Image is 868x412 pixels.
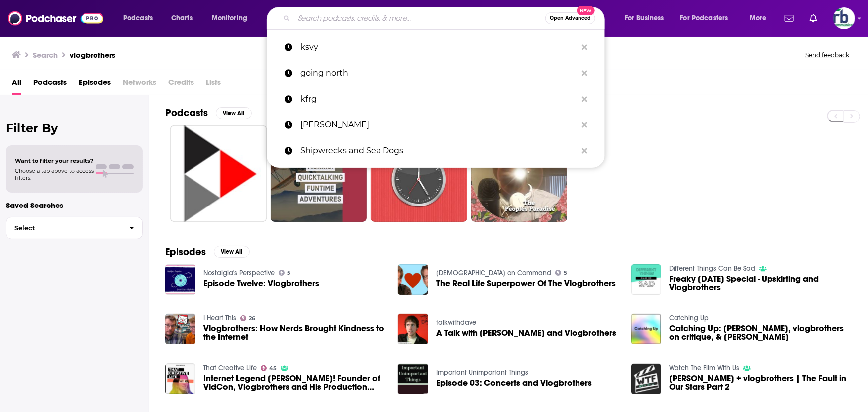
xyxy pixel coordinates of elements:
[436,379,592,387] a: Episode 03: Concerts and Vlogbrothers
[669,275,852,292] a: Freaky Friday Special - Upskirting and Vlogbrothers
[833,7,855,29] span: Logged in as johannarb
[669,374,852,391] a: John Green + vlogbrothers | The Fault in Our Stars Part 2
[750,11,767,25] span: More
[743,10,779,26] button: open menu
[203,374,386,391] a: Internet Legend Hank Green! Founder of VidCon, Vlogbrothers and His Production Company Complexly
[564,271,568,275] span: 5
[618,10,676,26] button: open menu
[12,74,21,95] a: All
[577,6,595,15] span: New
[631,314,662,344] img: Catching Up: Mulan, vlogbrothers on critique, & Taylor Swift
[212,11,247,25] span: Monitoring
[300,34,577,60] p: ksvy
[205,10,260,26] button: open menu
[294,10,545,26] input: Search podcasts, credits, & more...
[371,125,467,222] a: 5
[833,7,855,29] button: Show profile menu
[6,201,143,210] p: Saved Searches
[436,329,616,337] span: A Talk with [PERSON_NAME] and Vlogbrothers
[267,34,605,60] a: ksvy
[203,279,319,288] a: Episode Twelve: Vlogbrothers
[436,269,551,277] a: Charisma on Command
[6,225,121,231] span: Select
[33,74,67,95] a: Podcasts
[33,50,58,60] h3: Search
[165,246,250,258] a: EpisodesView All
[165,264,195,295] img: Episode Twelve: Vlogbrothers
[249,316,255,321] span: 26
[165,364,195,394] img: Internet Legend Hank Green! Founder of VidCon, Vlogbrothers and His Production Company Complexly
[669,324,852,341] a: Catching Up: Mulan, vlogbrothers on critique, & Taylor Swift
[168,74,194,95] span: Credits
[214,246,250,258] button: View All
[625,11,664,25] span: For Business
[550,16,591,21] span: Open Advanced
[165,246,206,258] h2: Episodes
[833,7,855,29] img: User Profile
[203,374,386,391] span: Internet Legend [PERSON_NAME]! Founder of VidCon, Vlogbrothers and His Production Company Complexly
[669,275,852,292] span: Freaky [DATE] Special - Upskirting and Vlogbrothers
[206,74,221,95] span: Lists
[216,107,252,119] button: View All
[203,269,275,277] a: Nostalgia's Perspective
[674,10,743,26] button: open menu
[287,271,290,275] span: 5
[8,9,103,28] img: Podchaser - Follow, Share and Rate Podcasts
[267,138,605,164] a: Shipwrecks and Sea Dogs
[436,318,476,327] a: talkwithdave
[436,279,616,288] a: The Real Life Superpower Of The Vlogbrothers
[165,107,252,119] a: PodcastsView All
[240,315,256,321] a: 26
[781,10,798,27] a: Show notifications dropdown
[171,11,193,25] span: Charts
[70,50,115,60] h3: vlogbrothers
[300,86,577,112] p: kfrg
[123,74,156,95] span: Networks
[165,314,195,344] img: Vlogbrothers: How Nerds Brought Kindness to the Internet
[165,107,208,119] h2: Podcasts
[116,10,166,26] button: open menu
[631,364,662,394] img: John Green + vlogbrothers | The Fault in Our Stars Part 2
[669,324,852,341] span: Catching Up: [PERSON_NAME], vlogbrothers on critique, & [PERSON_NAME]
[806,10,821,27] a: Show notifications dropdown
[300,138,577,164] p: Shipwrecks and Sea Dogs
[203,364,257,372] a: That Creative Life
[203,324,386,341] a: Vlogbrothers: How Nerds Brought Kindness to the Internet
[79,74,111,95] a: Episodes
[165,10,198,26] a: Charts
[123,11,153,25] span: Podcasts
[669,364,739,372] a: Watch The Film With Us
[6,217,143,239] button: Select
[398,364,428,394] img: Episode 03: Concerts and Vlogbrothers
[279,270,291,276] a: 5
[6,121,143,135] h2: Filter By
[269,366,277,371] span: 45
[545,12,595,24] button: Open AdvancedNew
[261,365,277,371] a: 45
[398,264,428,295] a: The Real Life Superpower Of The Vlogbrothers
[267,112,605,138] a: [PERSON_NAME]
[669,374,852,391] span: [PERSON_NAME] + vlogbrothers | The Fault in Our Stars Part 2
[276,7,614,30] div: Search podcasts, credits, & more...
[631,264,662,295] img: Freaky Friday Special - Upskirting and Vlogbrothers
[436,368,528,377] a: Important Unimportant Things
[15,167,94,181] span: Choose a tab above to access filters.
[398,314,428,344] img: A Talk with Dave and Vlogbrothers
[15,157,94,164] span: Want to filter your results?
[680,11,728,25] span: For Podcasters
